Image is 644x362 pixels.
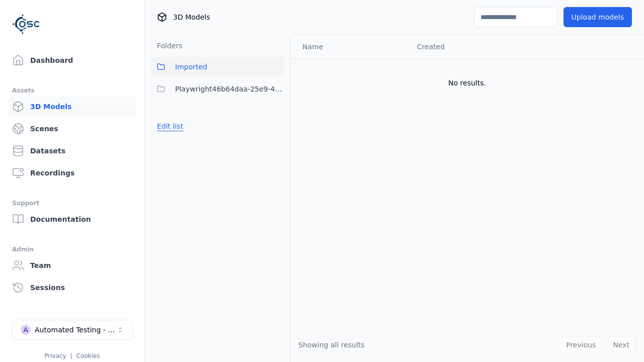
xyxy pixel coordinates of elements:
[563,7,632,27] button: Upload models
[8,97,136,117] a: 3D Models
[290,59,644,107] td: No results.
[151,57,284,77] button: Imported
[8,163,136,183] a: Recordings
[12,243,132,255] div: Admin
[151,79,284,99] button: Playwright46b64daa-25e9-4147-8ca5-e9e4475f8ee8
[409,35,530,59] th: Created
[173,12,210,22] span: 3D Models
[12,10,40,38] img: Logo
[151,41,183,51] h3: Folders
[8,209,136,229] a: Documentation
[175,83,284,95] span: Playwright46b64daa-25e9-4147-8ca5-e9e4475f8ee8
[175,61,207,73] span: Imported
[8,50,136,70] a: Dashboard
[8,278,136,298] a: Sessions
[8,255,136,276] a: Team
[21,325,31,335] div: A
[70,352,72,359] span: |
[76,352,100,359] a: Cookies
[12,197,132,209] div: Support
[8,119,136,139] a: Scenes
[35,325,116,335] div: Automated Testing - Playwright
[298,341,365,349] span: Showing all results
[8,141,136,161] a: Datasets
[44,352,66,359] a: Privacy
[12,320,133,340] button: Select a workspace
[290,35,409,59] th: Name
[151,117,189,135] button: Edit list
[12,84,132,97] div: Assets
